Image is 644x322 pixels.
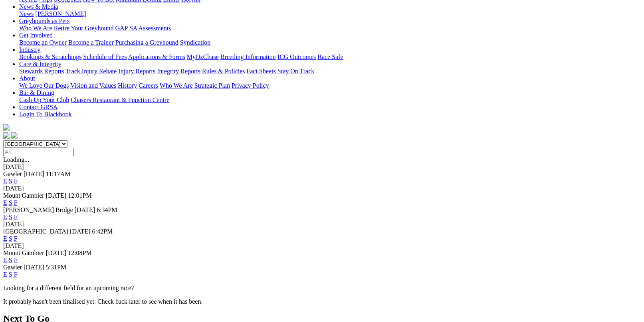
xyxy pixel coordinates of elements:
a: S [9,214,12,220]
a: Vision and Values [70,82,116,89]
a: Contact GRSA [19,104,57,110]
span: 12:08PM [68,249,92,256]
a: Race Safe [317,53,343,60]
div: Get Involved [19,39,641,46]
a: E [3,199,7,206]
a: S [9,271,12,278]
span: [GEOGRAPHIC_DATA] [3,228,68,235]
a: Breeding Information [220,53,276,60]
a: GAP SA Assessments [115,25,171,31]
a: Stay On Track [277,68,314,75]
a: Login To Blackbook [19,111,72,118]
span: [DATE] [24,171,44,177]
div: News & Media [19,10,641,18]
a: Retire Your Greyhound [54,25,114,31]
span: [DATE] [46,249,67,256]
a: [PERSON_NAME] [35,10,86,17]
span: Gawler [3,171,22,177]
span: 6:34PM [97,206,117,213]
a: Become an Owner [19,39,67,46]
a: Schedule of Fees [83,53,127,60]
a: Get Involved [19,32,53,39]
div: Care & Integrity [19,68,641,75]
a: E [3,271,7,278]
a: MyOzChase [187,53,219,60]
a: F [14,235,18,242]
div: [DATE] [3,163,641,171]
span: [DATE] [24,264,44,271]
a: News [19,10,34,17]
span: Loading... [3,156,29,163]
a: F [14,257,18,263]
a: E [3,214,7,220]
a: News & Media [19,3,58,10]
a: S [9,235,12,242]
div: Greyhounds as Pets [19,25,641,32]
a: E [3,235,7,242]
partial: It probably hasn't been finalised yet. Check back later to see when it has been. [3,298,203,305]
a: Greyhounds as Pets [19,18,69,24]
a: F [14,178,18,185]
a: Care & Integrity [19,61,61,67]
span: [DATE] [75,206,95,213]
a: Stewards Reports [19,68,64,75]
a: Purchasing a Greyhound [115,39,178,46]
div: [DATE] [3,221,641,228]
span: [DATE] [46,192,67,199]
a: Privacy Policy [232,82,269,89]
div: [DATE] [3,242,641,249]
a: We Love Our Dogs [19,82,69,89]
a: Industry [19,46,40,53]
span: 5:31PM [46,264,67,271]
span: Mount Gambier [3,249,44,256]
a: History [118,82,137,89]
a: Who We Are [19,25,52,31]
img: logo-grsa-white.png [3,124,10,131]
a: S [9,199,12,206]
a: F [14,214,18,220]
a: Syndication [180,39,210,46]
span: 6:42PM [92,228,113,235]
a: Injury Reports [118,68,155,75]
span: [DATE] [70,228,91,235]
a: E [3,257,7,263]
a: F [14,271,18,278]
a: Become a Trainer [68,39,114,46]
span: Mount Gambier [3,192,44,199]
a: F [14,199,18,206]
p: Looking for a different field for an upcoming race? [3,285,641,292]
a: Cash Up Your Club [19,96,69,103]
span: Gawler [3,264,22,271]
a: S [9,257,12,263]
a: Track Injury Rebate [65,68,117,75]
a: Fact Sheets [247,68,276,75]
img: twitter.svg [11,132,18,139]
a: Careers [139,82,158,89]
img: facebook.svg [3,132,10,139]
a: E [3,178,7,185]
input: Select date [3,148,74,156]
span: 11:17AM [46,171,71,177]
a: Bar & Dining [19,89,54,96]
div: Bar & Dining [19,96,641,104]
a: Strategic Plan [194,82,230,89]
a: S [9,178,12,185]
a: Who We Are [160,82,193,89]
div: Industry [19,53,641,61]
a: Applications & Forms [128,53,185,60]
a: ICG Outcomes [277,53,316,60]
span: [PERSON_NAME] Bridge [3,206,73,213]
div: About [19,82,641,89]
a: Integrity Reports [157,68,200,75]
span: 12:01PM [68,192,92,199]
a: Bookings & Scratchings [19,53,81,60]
div: [DATE] [3,185,641,192]
a: Rules & Policies [202,68,245,75]
a: About [19,75,35,82]
a: Chasers Restaurant & Function Centre [71,96,169,103]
